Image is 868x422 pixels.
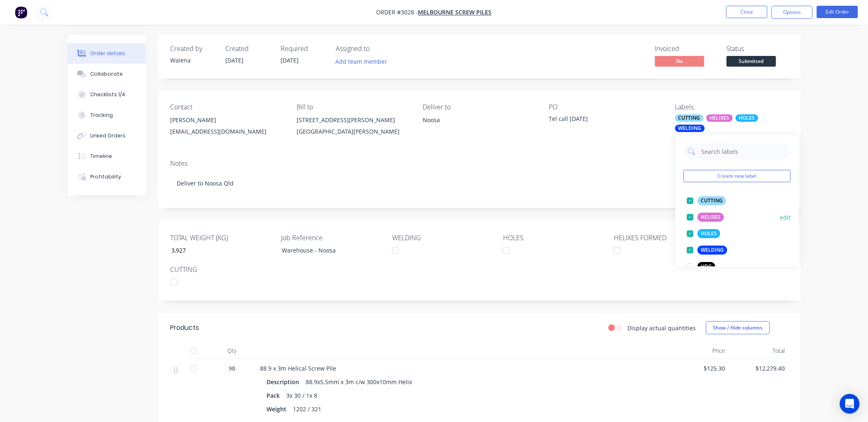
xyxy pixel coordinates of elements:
[549,114,652,126] div: Tel call [DATE]
[171,160,788,167] div: Notes
[392,233,495,243] label: WELDING
[727,56,776,68] button: Submitted
[171,114,283,141] div: [PERSON_NAME][EMAIL_ADDRESS][DOMAIN_NAME]
[208,343,257,359] div: Qty
[171,114,283,126] div: [PERSON_NAME]
[726,6,767,18] button: Close
[90,50,125,57] div: Order details
[698,196,726,205] div: CUTTING
[90,91,125,98] div: Checklists 1/4
[68,167,146,187] button: Profitability
[226,45,271,53] div: Created
[68,64,146,84] button: Collaborate
[729,343,788,359] div: Total
[772,6,813,19] button: Options
[164,244,273,257] input: Enter number...
[15,6,27,19] img: Factory
[669,343,729,359] div: Price
[171,233,274,243] label: TOTAL WEIGHT (KG)
[549,103,662,111] div: PO
[377,9,418,16] span: Order #3028 -
[418,9,492,16] a: Melbourne Screw Piles
[675,103,788,111] div: Labels
[698,229,721,238] div: HOLES
[655,56,704,66] span: No
[68,105,146,125] button: Tracking
[684,170,791,182] button: Create new label
[672,364,725,373] span: $125.30
[90,153,112,160] div: Timeline
[628,324,696,332] label: Display actual quantities
[727,45,788,53] div: Status
[171,126,283,137] div: [EMAIL_ADDRESS][DOMAIN_NAME]
[707,114,733,122] div: HELIXES
[267,403,290,415] div: Weight
[283,390,321,401] div: 3x 30 / 1x 8
[281,45,326,53] div: Required
[290,403,325,415] div: 1202 / 321
[736,114,758,122] div: HOLES
[817,6,858,18] button: Edit Order
[706,321,770,334] button: Show / Hide columns
[281,233,384,243] label: Job Reference
[171,264,274,274] label: CUTTING
[226,56,244,64] span: [DATE]
[423,114,536,141] div: Noosa
[684,228,724,239] button: HOLES
[684,261,719,272] button: HDG
[90,173,121,181] div: Profitability
[297,103,409,111] div: Bill to
[260,364,337,372] span: 88.9 x 3m Helical Screw Pile
[90,111,113,119] div: Tracking
[423,103,536,111] div: Deliver to
[90,70,123,78] div: Collaborate
[281,56,299,64] span: [DATE]
[684,211,728,223] button: HELIXES
[684,244,731,256] button: WELDING
[503,233,606,243] label: HOLES
[68,84,146,105] button: Checklists 1/4
[171,171,788,196] div: Deliver to Noosa Qld
[275,244,378,256] div: Warehouse - Noosa
[336,56,392,67] button: Add team member
[675,125,705,132] div: WELDING
[171,56,216,65] div: Walena
[331,56,392,67] button: Add team member
[614,233,717,243] label: HELIXES FORMED
[698,262,716,271] div: HDG
[171,103,283,111] div: Contact
[68,125,146,146] button: Linked Orders
[297,114,409,126] div: [STREET_ADDRESS][PERSON_NAME]
[423,114,536,126] div: Noosa
[655,45,717,53] div: Invoiced
[732,364,785,373] span: $12,279.40
[297,126,409,137] div: [GEOGRAPHIC_DATA][PERSON_NAME]
[840,394,860,414] div: Open Intercom Messenger
[727,56,776,66] span: Submitted
[267,390,283,401] div: Pack
[68,43,146,64] button: Order details
[684,195,730,206] button: CUTTING
[171,323,199,333] div: Products
[90,132,126,139] div: Linked Orders
[68,146,146,167] button: Timeline
[698,246,728,255] div: WELDING
[303,376,416,388] div: 88.9x5.5mm x 3m c/w 300x10mm Helix
[701,143,787,160] input: Search labels
[297,114,409,141] div: [STREET_ADDRESS][PERSON_NAME][GEOGRAPHIC_DATA][PERSON_NAME]
[336,45,419,53] div: Assigned to
[229,364,236,373] span: 98
[267,376,303,388] div: Description
[675,114,704,122] div: CUTTING
[780,213,791,221] button: edit
[698,213,724,222] div: HELIXES
[171,45,216,53] div: Created by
